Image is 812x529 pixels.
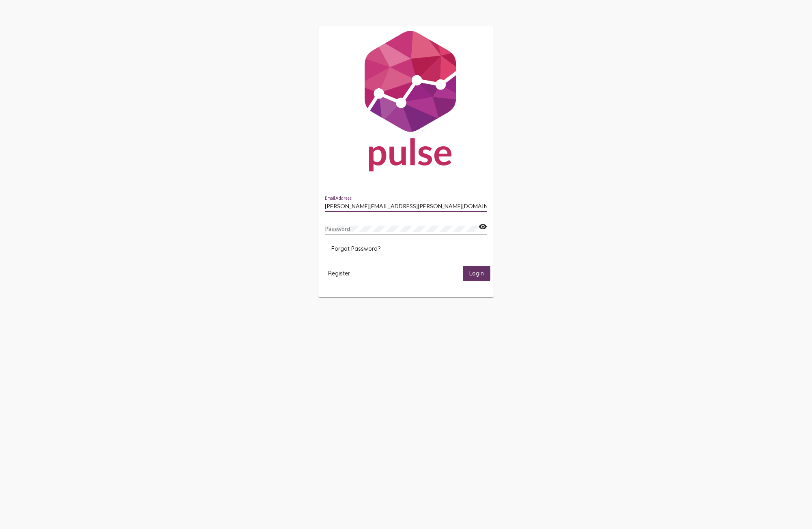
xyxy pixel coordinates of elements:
span: Forgot Password? [331,245,380,252]
span: Login [469,270,484,277]
button: Forgot Password? [325,241,387,256]
button: Login [463,266,490,281]
mat-icon: visibility [479,222,487,232]
img: Pulse For Good Logo [318,26,494,179]
span: Register [328,270,350,277]
button: Register [322,266,357,281]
